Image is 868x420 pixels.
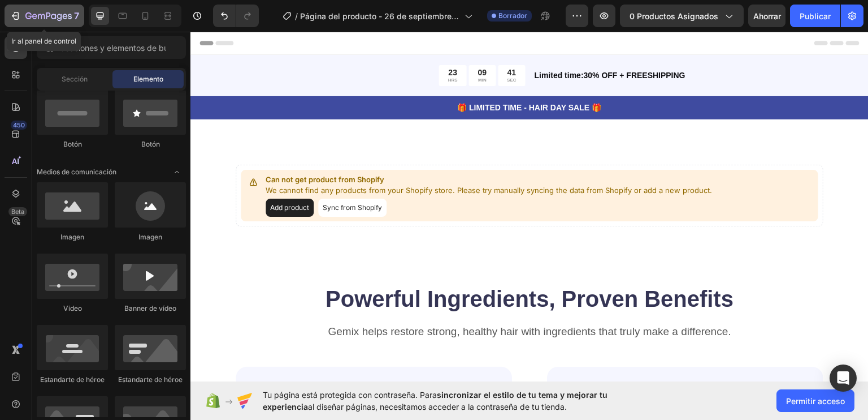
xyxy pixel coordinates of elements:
font: Permitir acceso [786,396,845,406]
font: Imagen [60,233,84,241]
font: Estandarte de héroe [118,375,183,384]
div: Deshacer/Rehacer [213,5,259,27]
p: Can not get product from Shopify [75,143,522,154]
font: Página del producto - 26 de septiembre, 11:19:30 [300,11,459,33]
p: MIN [288,46,297,52]
button: Add product [75,167,123,185]
font: Ahorrar [753,11,781,21]
button: 7 [5,5,84,27]
button: Publicar [790,5,840,27]
p: SEC [317,46,326,52]
div: 09 [288,36,297,46]
p: Limited time:30% OFF + FREESHIPPING [344,38,677,50]
p: Gemix helps restore strong, healthy hair with ingredients that truly make a difference. [46,293,632,307]
p: 🎁 LIMITED TIME - HAIR DAY SALE 🎁 [1,70,677,82]
font: / [295,11,298,21]
font: Tu página está protegida con contraseña. Para [263,390,437,400]
button: 0 productos asignados [620,5,744,27]
span: Abrir palanca [168,163,186,181]
font: Botón [63,140,82,148]
font: Publicar [800,11,831,21]
font: Botón [141,140,160,148]
font: al diseñar páginas, necesitamos acceder a la contraseña de tu tienda. [308,402,567,412]
font: Video [63,304,82,312]
input: Secciones y elementos de búsqueda [37,36,186,59]
div: 23 [258,36,267,46]
p: HRS [258,46,267,52]
p: We cannot find any products from your Shopify store. Please try manually syncing the data from Sh... [75,153,522,165]
h2: Powerful Ingredients, Proven Benefits [45,251,633,283]
font: 7 [74,10,79,22]
div: Abrir Intercom Messenger [830,365,857,392]
iframe: Área de diseño [190,32,868,382]
font: 450 [13,121,25,129]
font: Borrador [498,11,527,20]
button: Ahorrar [748,5,785,27]
font: Medios de comunicación [37,168,116,176]
font: Estandarte de héroe [40,375,105,384]
font: Banner de vídeo [124,304,176,312]
font: 0 productos asignados [630,11,718,21]
button: Sync from Shopify [128,167,196,185]
font: Sección [62,75,88,83]
font: Elemento [133,75,163,83]
div: 41 [317,36,326,46]
font: Imagen [138,233,162,241]
button: Permitir acceso [776,389,854,412]
font: Beta [11,208,24,216]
